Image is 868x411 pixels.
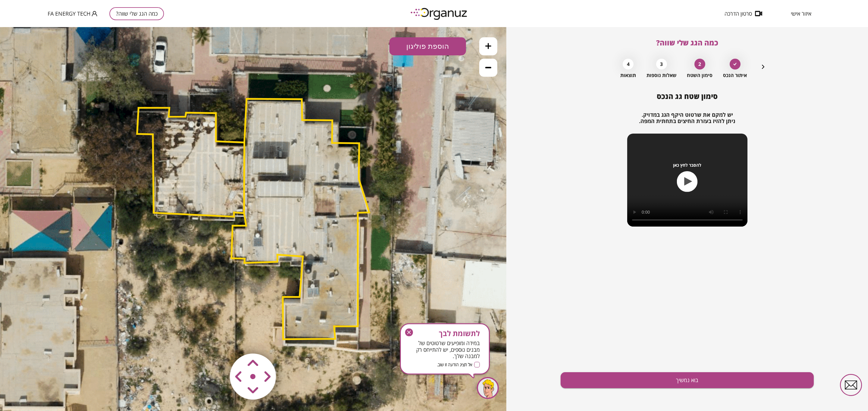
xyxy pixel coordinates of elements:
span: להסבר לחץ כאן [673,162,701,168]
img: logo [406,5,473,22]
img: vector-smart-object-copy.png [217,314,289,386]
span: במידה ומופיעים שרטוטים של מבנים נוספים, יש להתייחס רק למבנה שלך. [410,340,480,360]
button: איזור אישי [782,11,820,17]
button: בוא נמשיך [561,372,814,388]
button: סרטון הדרכה [715,11,771,17]
div: 4 [623,59,634,70]
span: לתשומת לבך [410,329,480,338]
span: סימון השטח [687,73,712,78]
div: 2 [694,59,705,70]
span: FA ENERGY TECH [48,11,90,17]
span: איתור הנכס [723,73,747,78]
span: סימון שטח גג הנכס [657,91,718,101]
button: הוספת פוליגון [389,10,466,28]
span: סרטון הדרכה [725,11,752,17]
span: אל תציג הודעה זו שוב. [437,362,472,367]
h2: יש למקם את שרטוט היקף הגג במדויק. ניתן להזיז בעזרת החיצים בתחתית המפה. [561,112,814,125]
button: FA ENERGY TECH [48,10,97,17]
button: כמה הגג שלי שווה? [109,7,164,20]
span: תוצאות [620,73,636,78]
span: כמה הגג שלי שווה? [656,38,718,48]
span: איזור אישי [791,11,811,17]
div: 3 [656,59,667,70]
span: שאלות נוספות [646,73,677,78]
